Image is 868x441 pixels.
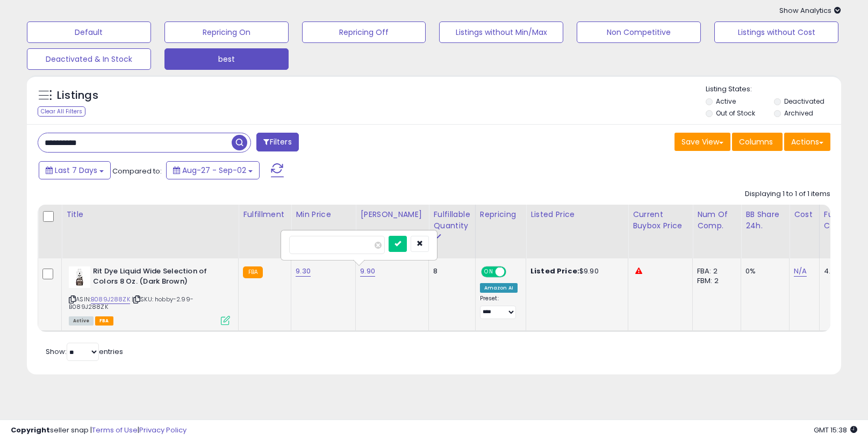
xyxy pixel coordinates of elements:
[824,266,862,276] div: 4.15
[577,21,701,43] button: Non Competitive
[824,209,865,232] div: Fulfillment Cost
[112,166,162,176] span: Compared to:
[480,295,518,319] div: Preset:
[38,106,85,117] div: Clear All Filters
[794,266,807,277] a: N/A
[93,266,224,289] b: Rit Dye Liquid Wide Selection of Colors 8 Oz. (Dark Brown)
[697,266,733,276] div: FBA: 2
[164,21,289,43] button: Repricing On
[814,425,857,435] span: 2025-09-14 15:38 GMT
[243,266,263,278] small: FBA
[530,209,623,220] div: Listed Price
[11,425,50,435] strong: Copyright
[480,283,518,293] div: Amazon AI
[697,209,736,232] div: Num of Comp.
[243,209,286,220] div: Fulfillment
[296,209,351,220] div: Min Price
[530,266,620,276] div: $9.90
[66,209,234,220] div: Title
[504,268,521,277] span: OFF
[482,268,496,277] span: ON
[745,209,785,232] div: BB Share 24h.
[39,161,111,179] button: Last 7 Days
[784,97,824,106] label: Deactivated
[360,209,424,220] div: [PERSON_NAME]
[697,276,733,286] div: FBM: 2
[55,165,97,176] span: Last 7 Days
[530,266,579,276] b: Listed Price:
[91,295,130,304] a: B089J288ZK
[27,48,151,70] button: Deactivated & In Stock
[480,209,521,220] div: Repricing
[69,295,193,311] span: | SKU: hobby-2.99-B089J288ZK
[27,21,151,43] button: Default
[182,165,246,176] span: Aug-27 - Sep-02
[716,109,755,118] label: Out of Stock
[92,425,138,435] a: Terms of Use
[164,48,289,70] button: best
[633,209,688,232] div: Current Buybox Price
[139,425,186,435] a: Privacy Policy
[433,209,470,232] div: Fulfillable Quantity
[745,189,830,199] div: Displaying 1 to 1 of 1 items
[784,133,830,151] button: Actions
[302,21,426,43] button: Repricing Off
[11,425,186,436] div: seller snap | |
[706,84,841,95] p: Listing States:
[675,133,730,151] button: Save View
[779,5,841,16] span: Show Analytics
[46,346,123,357] span: Show: entries
[360,266,375,277] a: 9.90
[745,266,781,276] div: 0%
[716,97,736,106] label: Active
[69,266,230,324] div: ASIN:
[69,266,90,288] img: 4150r4aIaeL._SL40_.jpg
[732,133,783,151] button: Columns
[433,266,467,276] div: 8
[166,161,260,179] button: Aug-27 - Sep-02
[57,88,98,103] h5: Listings
[739,136,773,147] span: Columns
[794,209,815,220] div: Cost
[714,21,838,43] button: Listings without Cost
[256,133,298,151] button: Filters
[296,266,311,277] a: 9.30
[784,109,813,118] label: Archived
[439,21,563,43] button: Listings without Min/Max
[69,316,94,326] span: All listings currently available for purchase on Amazon
[95,316,113,326] span: FBA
